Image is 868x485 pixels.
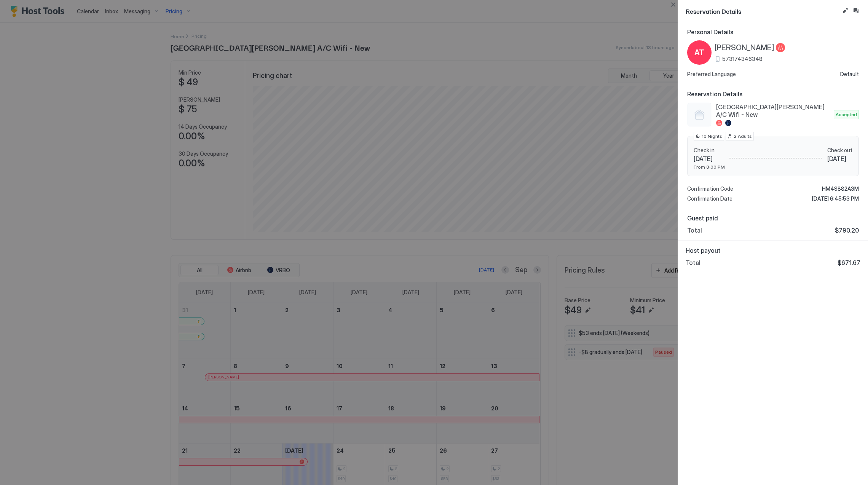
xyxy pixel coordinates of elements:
[687,185,733,192] span: Confirmation Code
[851,6,860,15] button: Inbox
[822,185,859,192] span: HM4S882A3M
[687,227,702,234] span: Total
[686,259,700,266] span: Total
[687,90,859,98] span: Reservation Details
[694,47,704,58] span: AT
[734,133,752,140] span: 2 Adults
[694,147,725,154] span: Check in
[716,103,831,118] span: [GEOGRAPHIC_DATA][PERSON_NAME] A/C Wifi - New
[840,71,859,78] span: Default
[812,195,859,202] span: [DATE] 6:45:53 PM
[702,133,722,140] span: 16 Nights
[827,147,852,154] span: Check out
[687,195,732,202] span: Confirmation Date
[836,111,857,118] span: Accepted
[687,28,859,36] span: Personal Details
[686,6,839,16] span: Reservation Details
[694,164,725,170] span: From 3:00 PM
[694,155,725,163] span: [DATE]
[687,214,859,222] span: Guest paid
[722,56,763,62] span: 573174346348
[686,247,860,254] span: Host payout
[838,259,860,266] span: $671.67
[841,6,850,15] button: Edit reservation
[827,155,852,163] span: [DATE]
[687,71,736,78] span: Preferred Language
[835,227,859,234] span: $790.20
[715,43,774,53] span: [PERSON_NAME]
